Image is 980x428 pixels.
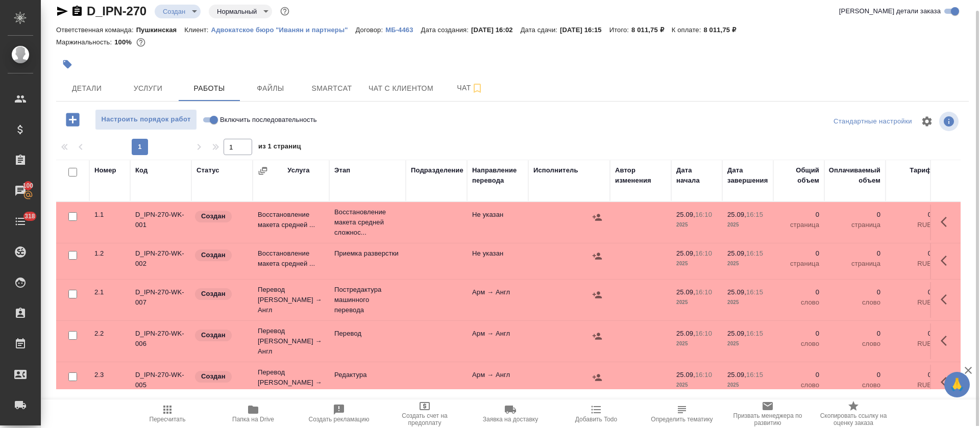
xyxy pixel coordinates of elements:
[160,7,188,16] button: Создан
[778,165,819,186] div: Общий объем
[130,323,191,359] td: D_IPN-270-WK-006
[727,288,746,296] p: 25.09,
[59,109,87,130] button: Добавить работу
[134,36,148,49] button: 0.00 RUB;
[258,140,301,155] span: из 1 страниц
[778,259,819,269] p: страница
[334,370,401,380] p: Редактура
[421,26,471,34] p: Дата создания:
[891,370,932,380] p: 0
[71,5,83,17] button: Скопировать ссылку
[935,370,959,394] button: Здесь прячутся важные кнопки
[94,329,125,339] div: 2.2
[124,82,173,95] span: Услуги
[194,329,248,342] div: Заказ еще не согласован с клиентом, искать исполнителей рано
[201,250,226,260] p: Создан
[778,210,819,220] p: 0
[334,285,401,315] p: Постредактура машинного перевода
[676,165,717,186] div: Дата начала
[94,287,125,297] div: 2.1
[136,26,185,34] p: Пушкинская
[56,26,136,34] p: Ответственная команда:
[56,38,114,46] p: Маржинальность:
[467,323,528,359] td: Арм → Англ
[935,287,959,312] button: Здесь прячутся важные кнопки
[18,211,41,221] span: 318
[95,109,197,130] button: Настроить порядок работ
[695,330,712,337] p: 16:10
[935,329,959,353] button: Здесь прячутся важные кнопки
[829,329,880,339] p: 0
[155,5,201,18] div: Создан
[467,282,528,318] td: Арм → Англ
[94,248,125,259] div: 1.2
[471,26,521,34] p: [DATE] 16:02
[287,165,309,175] div: Услуга
[130,365,191,400] td: D_IPN-270-WK-005
[258,166,268,176] button: Сгруппировать
[727,249,746,257] p: 25.09,
[676,380,717,390] p: 2025
[533,165,578,175] div: Исполнитель
[915,109,939,134] span: Настроить таблицу
[253,205,329,240] td: Восстановление макета средней ...
[891,380,932,390] p: RUB
[695,288,712,296] p: 16:10
[829,220,880,230] p: страница
[210,399,296,428] button: Папка на Drive
[746,330,763,337] p: 16:15
[590,287,605,303] button: Назначить
[388,412,461,426] span: Создать счет на предоплату
[676,288,695,296] p: 25.09,
[727,211,746,218] p: 25.09,
[296,399,382,428] button: Создать рекламацию
[185,82,234,95] span: Работы
[676,339,717,349] p: 2025
[746,249,763,257] p: 16:15
[829,248,880,259] p: 0
[727,297,768,308] p: 2025
[695,211,712,218] p: 16:10
[746,288,763,296] p: 16:15
[727,220,768,230] p: 2025
[135,165,148,175] div: Код
[778,370,819,380] p: 0
[935,210,959,234] button: Здесь прячутся важные кнопки
[278,5,291,18] button: Доп статусы указывают на важность/срочность заказа
[3,178,38,204] a: 100
[695,249,712,257] p: 16:10
[829,370,880,380] p: 0
[829,287,880,297] p: 0
[727,371,746,379] p: 25.09,
[232,416,274,423] span: Папка на Drive
[483,416,538,423] span: Заявка на доставку
[334,165,350,175] div: Этап
[411,165,463,175] div: Подразделение
[446,82,495,94] span: Чат
[778,339,819,349] p: слово
[676,211,695,218] p: 25.09,
[253,362,329,403] td: Перевод [PERSON_NAME] → Англ
[727,339,768,349] p: 2025
[253,243,329,279] td: Восстановление макета средней ...
[385,25,421,34] a: МБ-4463
[676,259,717,269] p: 2025
[56,5,68,17] button: Скопировать ссылку для ЯМессенджера
[468,399,553,428] button: Заявка на доставку
[211,25,356,34] a: Адвокатское бюро "Иванян и партнеры"
[676,330,695,337] p: 25.09,
[676,220,717,230] p: 2025
[3,209,38,234] a: 318
[939,112,961,131] span: Посмотреть информацию
[214,7,260,16] button: Нормальный
[125,399,210,428] button: Пересчитать
[891,297,932,308] p: RUB
[831,114,915,130] div: split button
[369,82,433,95] span: Чат с клиентом
[62,82,111,95] span: Детали
[609,26,631,34] p: Итого:
[829,380,880,390] p: слово
[201,211,226,221] p: Создан
[130,282,191,318] td: D_IPN-270-WK-007
[553,399,639,428] button: Добавить Todo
